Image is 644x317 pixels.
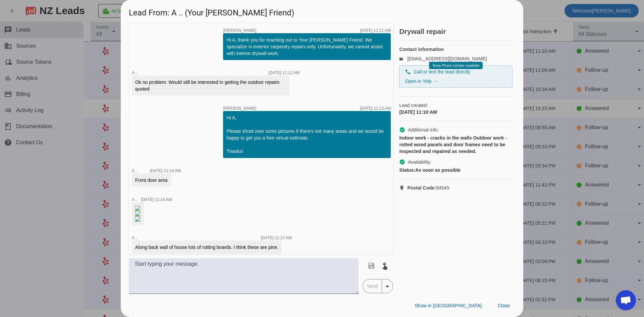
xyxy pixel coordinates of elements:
mat-icon: arrow_drop_down [383,282,391,290]
div: [DATE] 11:17:AM [261,236,292,240]
div: [DATE] 11:11:AM [360,29,391,33]
div: Indoor work - cracks in the walls Outdoor work - rotted wood panels and door frames need to be in... [399,135,513,155]
span: Show in [GEOGRAPHIC_DATA] [415,303,482,308]
div: Front door area [135,177,168,183]
div: [DATE] 11:10:AM [399,109,513,115]
img: 0rATsik9nfjWMLJHbVYJnQ [135,211,141,216]
span: A .. [132,70,138,75]
span: [PERSON_NAME] [223,106,256,110]
span: A .. [132,197,138,202]
span: [PERSON_NAME] [223,29,256,33]
span: Temp Phone number available [432,64,479,67]
div: Open chat [616,290,636,310]
mat-icon: touch_app [381,262,389,270]
div: Hi A, thank you for reaching out to Your [PERSON_NAME] Friend. We specialize in exterior carpentr... [226,37,387,57]
mat-icon: phone [405,69,411,75]
span: A .. [132,235,138,240]
div: Hi A, Please shoot over some pictures if there's not many areas and we would be happy to get you ... [226,114,387,155]
mat-icon: check_circle [399,127,405,133]
div: Ok no problem. Would still be interested in getting the outdoor repairs quoted [135,79,286,92]
div: [DATE] 11:14:AM [141,198,172,202]
span: Availability: [408,159,431,165]
a: [EMAIL_ADDRESS][DOMAIN_NAME] [407,56,487,61]
div: Along back wall of house lots of rotting boards. I think these are pine. [135,244,278,251]
div: [DATE] 11:14:AM [150,169,181,173]
img: f0pR19Ht8-b222WSGAXFBg [135,216,141,222]
span: Additional info: [408,126,439,133]
h2: Drywall repair [399,28,515,35]
span: Close [498,303,510,308]
span: Call or text the lead directly [414,68,470,75]
span: Lead created: [399,102,513,109]
span: A .. [132,168,138,173]
div: [DATE] 11:13:AM [360,106,391,110]
span: 94549 [407,184,449,191]
button: Close [492,300,515,312]
mat-icon: location_on [399,185,407,191]
img: mzu73-MSR2LRyk9XkBxxdg [135,206,141,211]
div: [DATE] 11:11:AM [269,71,300,75]
strong: Postal Code: [407,185,436,191]
button: Show in [GEOGRAPHIC_DATA] [410,300,487,312]
mat-icon: check_circle [399,159,405,165]
div: As soon as possible [399,167,513,173]
a: Open in Yelp → [405,78,437,84]
mat-icon: email [399,57,407,60]
strong: Status: [399,167,415,173]
h4: Contact information [399,46,513,53]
